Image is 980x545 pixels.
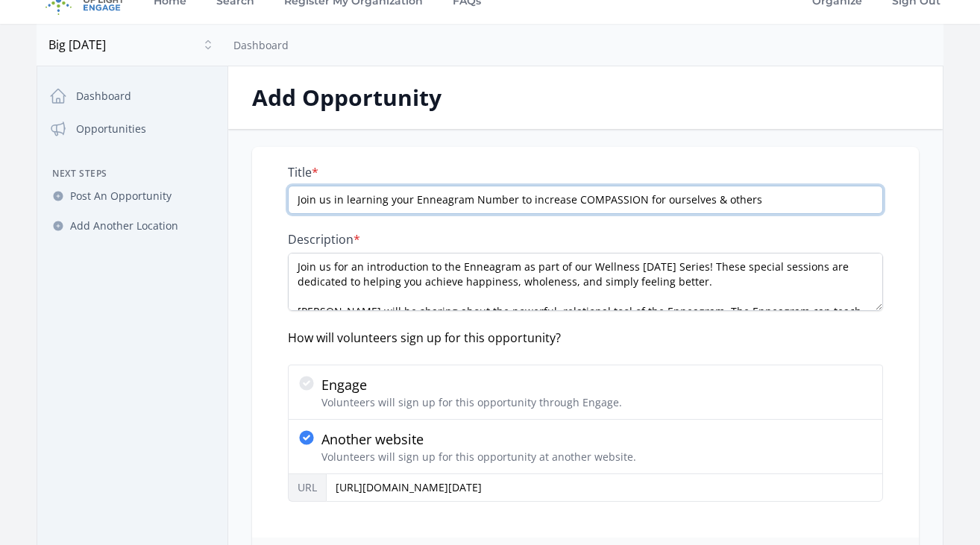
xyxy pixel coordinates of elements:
label: Title [288,165,883,180]
p: Another website [321,429,636,450]
label: Description [288,232,883,247]
p: Volunteers will sign up for this opportunity at another website. [321,450,636,464]
p: Volunteers will sign up for this opportunity through Engage. [321,395,622,410]
nav: Breadcrumb [233,36,289,54]
a: Post An Opportunity [43,183,222,210]
p: Engage [321,374,622,395]
span: Add Another Location [70,218,178,233]
input: https://www.example.com [326,473,883,502]
h2: Add Opportunity [252,84,919,111]
button: Big [DATE] [43,30,222,60]
a: Add Another Location [43,212,222,239]
h3: Next Steps [43,168,222,180]
a: Dashboard [233,38,289,52]
a: Opportunities [43,114,222,144]
a: Dashboard [43,81,222,111]
div: How will volunteers sign up for this opportunity? [288,329,883,347]
span: Big [DATE] [48,36,198,54]
label: URL [288,474,326,502]
span: Post An Opportunity [70,189,172,204]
